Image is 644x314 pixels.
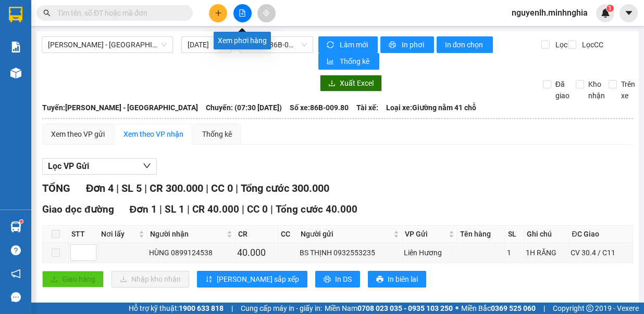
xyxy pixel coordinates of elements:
span: Phan Rí - Sài Gòn [48,37,167,53]
button: bar-chartThống kê [318,53,379,70]
th: CR [236,226,278,243]
span: Lọc CR [551,39,578,50]
span: Người gửi [301,228,391,240]
span: Nơi lấy [101,228,137,240]
span: download [328,80,336,88]
span: message [11,292,21,302]
span: Đơn 3 [154,302,181,314]
div: Xem theo VP gửi [51,128,105,140]
span: 1 [608,5,612,12]
button: uploadGiao hàng [42,271,104,287]
span: file-add [239,9,246,17]
span: aim [263,9,270,17]
span: CR 260.000 [217,302,269,314]
span: down [143,162,151,170]
span: Người nhận [150,228,225,240]
th: Tên hàng [457,226,505,243]
span: Tài xế: [356,102,378,113]
th: SL [505,226,524,243]
span: VP Gửi [405,228,446,240]
span: | [301,302,303,314]
sup: 1 [606,5,614,12]
span: SL 1 [165,203,184,215]
span: Tổng cước 300.000 [241,182,329,194]
span: Loại xe: Giường nằm 41 chỗ [386,102,476,113]
div: BS THỊNH 0932553235 [300,247,400,258]
span: Đã giao [551,78,574,101]
span: Miền Bắc [461,303,536,314]
td: CV 30.4 / C11 [569,243,633,263]
span: CC 0 [211,182,233,194]
button: downloadNhập kho nhận [112,271,189,287]
span: plus [215,9,222,17]
span: In đơn chọn [445,39,485,50]
span: Số xe: 86B-009.80 [290,102,349,113]
th: Ghi chú [524,226,569,243]
span: printer [389,41,398,49]
th: STT [69,226,98,243]
strong: 0369 525 060 [491,304,536,312]
span: | [231,303,233,314]
span: | [144,182,147,194]
button: caret-down [620,4,638,22]
div: Xem theo VP nhận [123,128,183,140]
span: SL 4 [189,302,209,314]
span: nguyenlh.minhnghia [503,6,596,19]
th: CC [278,226,298,243]
span: Tổng cước 40.000 [276,203,357,215]
button: printerIn biên lai [368,271,426,287]
img: solution-icon [10,42,21,53]
span: | [206,182,208,194]
span: CC 0 [247,203,268,215]
span: | [272,302,275,314]
span: sort-ascending [205,276,213,284]
div: 1H RĂNG [526,247,567,258]
strong: 0708 023 035 - 0935 103 250 [357,304,453,312]
span: In DS [335,273,352,285]
span: Làm mới [340,39,369,50]
span: 07:30 - 86B-009.80 [246,37,307,53]
span: | [543,303,545,314]
span: In biên lai [388,273,418,285]
span: | [116,182,119,194]
span: SL 5 [121,182,142,194]
span: bar-chart [327,58,336,66]
img: warehouse-icon [10,68,21,78]
img: logo-vxr [9,7,22,22]
input: 14/09/2025 [188,39,216,50]
span: Cung cấp máy in - giấy in: [241,303,322,314]
td: Liên Hương [402,243,457,263]
button: syncLàm mới [318,36,378,53]
span: In phơi [402,39,426,50]
span: Thống kê [340,56,371,67]
span: Lọc VP Gửi [48,160,89,173]
span: Chuyến: (07:30 [DATE]) [206,102,282,113]
span: question-circle [11,245,21,255]
button: downloadXuất Excel [320,75,382,91]
div: 40.000 [237,245,276,260]
span: CR 300.000 [150,182,203,194]
img: warehouse-icon [10,221,21,232]
span: | [270,203,273,215]
div: Liên Hương [404,247,455,258]
span: search [43,9,51,17]
span: TỔNG [42,182,70,194]
span: copyright [586,305,593,312]
span: printer [324,276,331,284]
button: file-add [233,4,252,22]
span: CR 40.000 [192,203,239,215]
span: Hỗ trợ kỹ thuật: [129,303,224,314]
div: Xem phơi hàng [214,32,271,49]
span: Giao dọc đường [42,203,114,215]
strong: 1900 633 818 [179,304,224,312]
span: Xuất Excel [340,77,374,89]
span: ⚪️ [455,306,459,310]
div: Thống kê [202,128,232,140]
button: printerIn phơi [380,36,434,53]
span: Đơn 4 [86,182,114,194]
span: | [236,182,238,194]
div: 1 [507,247,522,258]
button: In đơn chọn [437,36,493,53]
button: plus [209,4,227,22]
span: Trên xe [617,78,639,101]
